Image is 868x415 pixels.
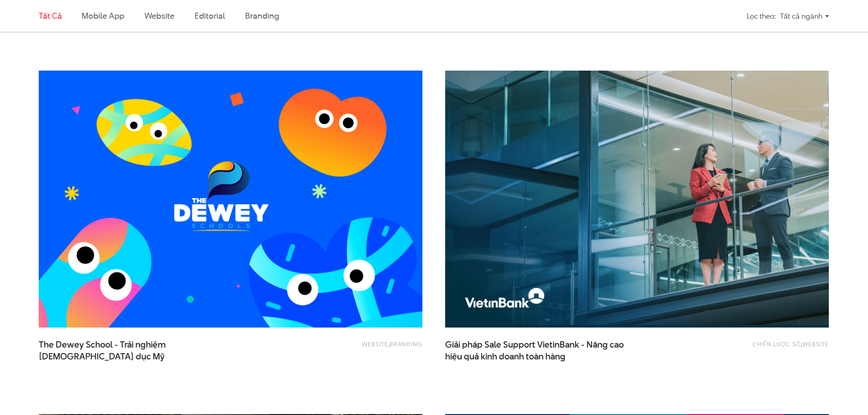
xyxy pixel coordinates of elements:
span: nghiệm [135,338,166,351]
span: The [39,338,54,351]
a: Website [144,10,175,21]
img: Sale support VietinBank [445,71,829,328]
a: Website [802,340,829,348]
a: Branding [245,10,279,21]
a: Branding [390,340,422,348]
span: Trải [120,338,134,351]
div: Tất cả ngành [780,8,829,24]
div: , [675,339,829,357]
span: School [86,338,113,351]
span: - [114,338,118,351]
a: The Dewey School - Trải nghiệm [DEMOGRAPHIC_DATA] dục Mỹ [39,339,221,362]
a: Tất cả [39,10,62,21]
div: Lọc theo: [747,8,776,24]
div: , [269,339,422,357]
a: Chiến lược số [752,340,801,348]
span: Mỹ [153,350,164,363]
a: Editorial [195,10,225,21]
span: dục [136,350,151,363]
span: [DEMOGRAPHIC_DATA] [39,350,134,363]
span: hiệu quả kinh doanh toàn hàng [445,351,565,363]
img: TDS the dewey school [39,71,422,328]
span: Dewey [56,338,84,351]
a: Giải pháp Sale Support VietinBank - Nâng caohiệu quả kinh doanh toàn hàng [445,339,627,362]
a: Website [362,340,388,348]
a: Mobile app [82,10,124,21]
span: Giải pháp Sale Support VietinBank - Nâng cao [445,339,627,362]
